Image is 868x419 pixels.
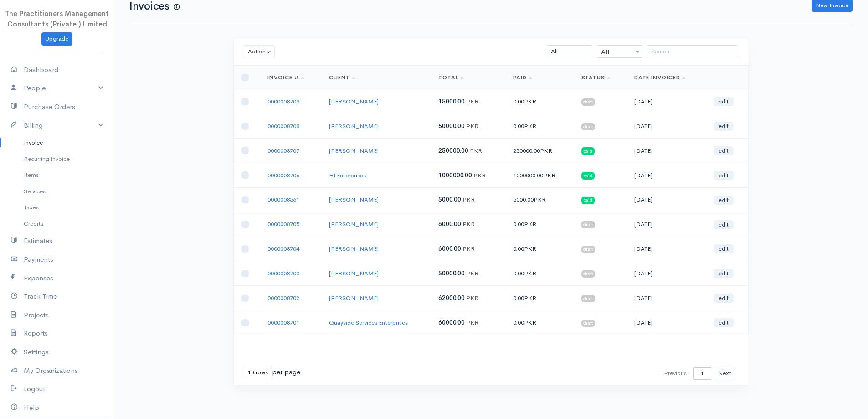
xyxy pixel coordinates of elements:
[506,187,574,212] td: 5000.00
[581,147,595,155] span: paid
[506,89,574,114] td: 0.00
[714,196,734,205] a: edit
[267,220,299,228] a: 0000008705
[627,89,707,114] td: [DATE]
[438,319,465,326] span: 60000.00
[524,98,536,105] span: PKR
[466,269,478,277] span: PKR
[714,367,735,380] button: Next
[506,139,574,163] td: 250000.00
[329,220,379,228] a: [PERSON_NAME]
[506,163,574,187] td: 1000000.00
[714,171,734,180] a: edit
[506,286,574,310] td: 0.00
[506,310,574,335] td: 0.00
[267,269,299,277] a: 0000008703
[506,261,574,286] td: 0.00
[581,98,596,106] span: draft
[534,196,546,203] span: PKR
[329,122,379,130] a: [PERSON_NAME]
[329,294,379,302] a: [PERSON_NAME]
[714,244,734,253] a: edit
[329,196,379,203] a: [PERSON_NAME]
[329,245,379,253] a: [PERSON_NAME]
[462,220,475,228] span: PKR
[581,320,596,327] span: draft
[581,270,596,278] span: draft
[627,139,707,163] td: [DATE]
[524,269,536,277] span: PKR
[627,310,707,335] td: [DATE]
[524,245,536,253] span: PKR
[597,45,642,58] span: All
[267,245,299,253] a: 0000008704
[129,0,180,12] h1: Invoices
[462,245,475,253] span: PKR
[329,171,366,179] a: HI Enterprises
[267,171,299,179] a: 0000008706
[581,123,596,130] span: draft
[267,294,299,302] a: 0000008702
[524,294,536,302] span: PKR
[581,74,611,81] a: Status
[506,237,574,261] td: 0.00
[329,269,379,277] a: [PERSON_NAME]
[714,294,734,303] a: edit
[438,74,464,81] a: Total
[438,98,465,105] span: 15000.00
[627,163,707,187] td: [DATE]
[329,147,379,155] a: [PERSON_NAME]
[466,122,478,130] span: PKR
[627,212,707,237] td: [DATE]
[506,212,574,237] td: 0.00
[41,32,72,46] a: Upgrade
[438,196,461,203] span: 5000.00
[466,98,478,105] span: PKR
[267,98,299,105] a: 0000008709
[627,261,707,286] td: [DATE]
[627,286,707,310] td: [DATE]
[174,3,180,11] span: How to create your first Invoice?
[5,9,109,28] span: The Practitioners Management Consultants (Private ) Limited
[597,46,642,58] span: All
[581,295,596,302] span: draft
[267,122,299,130] a: 0000008708
[714,97,734,106] a: edit
[267,196,299,203] a: 0000008561
[714,220,734,229] a: edit
[267,147,299,155] a: 0000008707
[244,45,275,58] button: Action
[267,319,299,326] a: 0000008701
[581,172,595,179] span: paid
[714,146,734,155] a: edit
[438,294,465,302] span: 62000.00
[581,197,595,204] span: paid
[462,196,475,203] span: PKR
[524,220,536,228] span: PKR
[627,114,707,139] td: [DATE]
[524,319,536,326] span: PKR
[506,114,574,139] td: 0.00
[473,171,486,179] span: PKR
[634,74,686,81] a: Date Invoiced
[329,98,379,105] a: [PERSON_NAME]
[466,319,478,326] span: PKR
[438,269,465,277] span: 50000.00
[438,147,468,155] span: 250000.00
[714,122,734,131] a: edit
[524,122,536,130] span: PKR
[466,294,478,302] span: PKR
[329,319,408,326] a: Quayside Services Enterprises
[540,147,552,155] span: PKR
[267,74,304,81] a: Invoice #
[438,220,461,228] span: 6000.00
[438,245,461,253] span: 6000.00
[543,171,555,179] span: PKR
[470,147,482,155] span: PKR
[581,246,596,253] span: draft
[627,237,707,261] td: [DATE]
[714,269,734,278] a: edit
[647,45,738,58] input: Search
[627,187,707,212] td: [DATE]
[513,74,533,81] a: Paid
